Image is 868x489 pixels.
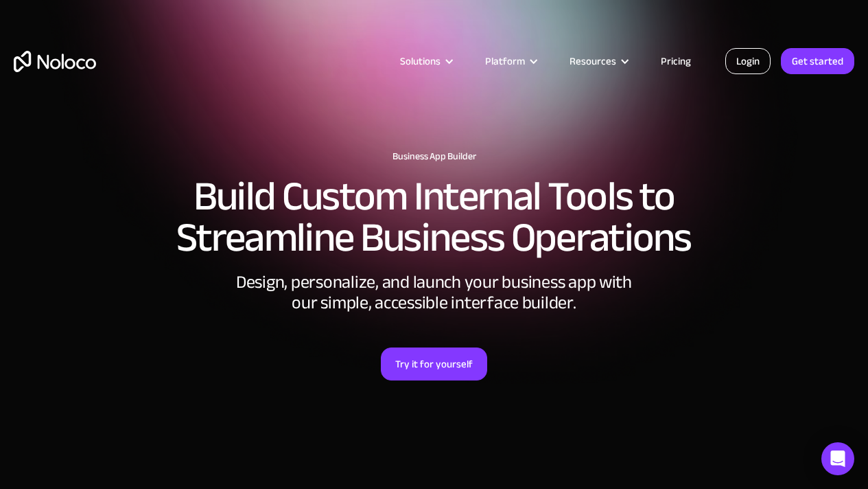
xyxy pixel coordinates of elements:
h2: Build Custom Internal Tools to Streamline Business Operations [14,176,854,258]
div: Resources [552,52,644,70]
a: Login [725,48,771,74]
div: Open Intercom Messenger [821,442,854,475]
div: Platform [468,52,552,70]
div: Platform [485,52,525,70]
div: Solutions [400,52,441,70]
div: Solutions [383,52,468,70]
a: Try it for yourself [381,348,487,380]
h1: Business App Builder [14,151,854,162]
a: Get started [781,48,854,74]
a: Pricing [644,52,708,70]
a: home [14,51,96,72]
div: Resources [570,52,616,70]
div: Design, personalize, and launch your business app with our simple, accessible interface builder. [228,272,640,313]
